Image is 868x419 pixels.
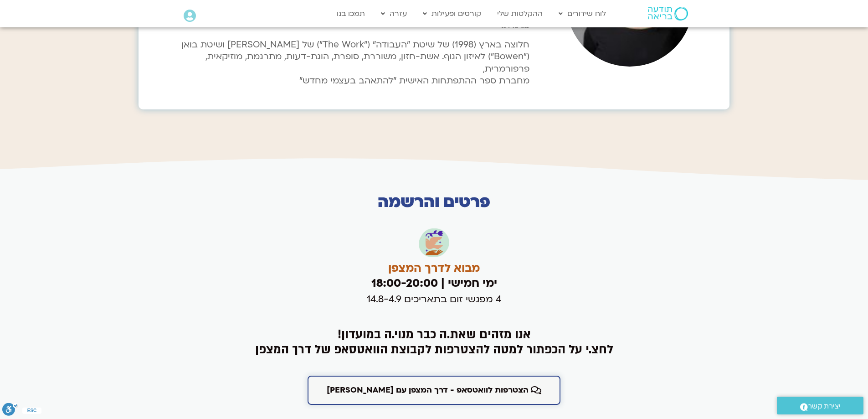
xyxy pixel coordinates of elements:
a: יצירת קשר [777,397,863,414]
span: הצטרפות לוואטסאפ - דרך המצפן עם [PERSON_NAME] [327,386,529,395]
a: הצטרפות לוואטסאפ - דרך המצפן עם [PERSON_NAME] [308,376,560,405]
span: יצירת קשר [808,400,841,413]
b: ימי חמישי | 18:00-20:00 [371,276,497,291]
a: לוח שידורים [554,5,611,22]
a: עזרה [376,5,411,22]
a: ההקלטות שלי [493,5,547,22]
a: קורסים ופעילות [418,5,486,22]
a: תמכו בנו [332,5,370,22]
h2: פרטים והרשמה [240,194,628,210]
span: חלוצה בארץ (1998) של שיטת "העבודה" ("The Work") של [PERSON_NAME] ושיטת בואן ("Bowen") לאיזון הגוף... [181,39,529,75]
span: מחברת ספר ההתפתחות האישית "להתאהב בעצמי מחדש" [299,75,529,87]
img: תודעה בריאה [648,7,688,21]
h4: 4 מפגשי זום בתאריכים 14.8-4.9 [217,293,651,306]
h2: אנו מזהים שאת.ה כבר מנוי.ה במועדון! לחצ.י על הכפתור למטה להצטרפות לקבוצת הוואטסאפ של דרך המצפן [254,327,614,357]
b: מבוא לדרך המצפן [388,261,480,276]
